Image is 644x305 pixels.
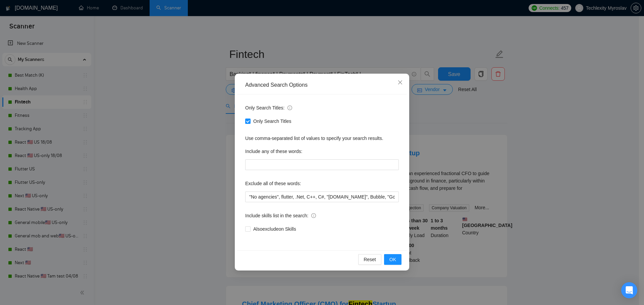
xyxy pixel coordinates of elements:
button: Reset [358,254,381,265]
span: Only Search Titles: [245,104,292,111]
span: Include skills list in the search: [245,212,316,219]
span: OK [389,256,396,263]
div: Use comma-separated list of values to specify your search results. [245,135,399,142]
button: Close [391,74,409,92]
div: Advanced Search Options [245,81,399,89]
span: Only Search Titles [251,118,294,125]
span: close [397,80,403,85]
div: Open Intercom Messenger [621,282,637,298]
button: OK [384,254,401,265]
span: info-circle [287,105,292,110]
span: Also exclude on Skills [251,225,299,233]
label: Exclude all of these words: [245,178,301,189]
label: Include any of these words: [245,146,302,157]
span: Reset [364,256,376,263]
span: info-circle [311,213,316,218]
